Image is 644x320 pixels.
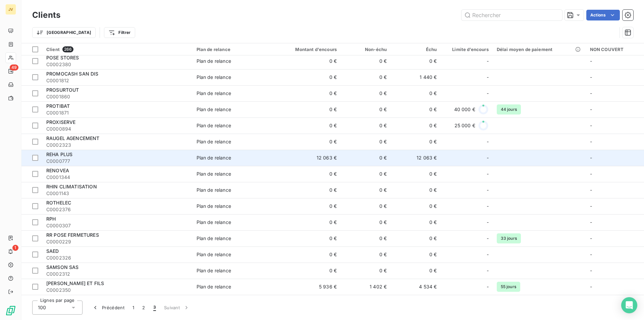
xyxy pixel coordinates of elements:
[391,230,441,246] td: 0 €
[128,301,138,315] button: 1
[197,219,231,226] div: Plan de relance
[454,106,475,113] span: 40 000 €
[274,230,341,246] td: 0 €
[391,182,441,198] td: 0 €
[46,151,72,157] span: REHA PLUS
[274,101,341,118] td: 0 €
[10,64,18,71] span: 49
[341,198,391,214] td: 0 €
[487,154,489,161] span: -
[391,246,441,263] td: 0 €
[590,106,592,112] span: -
[341,150,391,166] td: 0 €
[104,27,135,38] button: Filtrer
[46,190,189,197] span: C0001143
[274,263,341,279] td: 0 €
[445,47,488,52] div: Limite d’encours
[497,233,521,243] span: 33 jours
[341,246,391,263] td: 0 €
[46,109,189,116] span: C0001871
[590,171,592,177] span: -
[197,171,231,177] div: Plan de relance
[46,55,79,60] span: POSE STORES
[590,74,592,80] span: -
[391,53,441,69] td: 0 €
[197,138,231,145] div: Plan de relance
[590,219,592,225] span: -
[46,255,189,261] span: C0002326
[46,184,97,189] span: RHIN CLIMATISATION
[274,214,341,230] td: 0 €
[391,263,441,279] td: 0 €
[46,232,99,238] span: RR POSE FERMETURES
[586,10,620,20] button: Actions
[391,214,441,230] td: 0 €
[278,47,337,52] div: Montant d'encours
[487,171,489,177] span: -
[274,118,341,134] td: 0 €
[88,301,128,315] button: Précédent
[341,53,391,69] td: 0 €
[497,104,521,115] span: 44 jours
[621,297,637,313] div: Open Intercom Messenger
[274,166,341,182] td: 0 €
[46,222,189,229] span: C0000307
[487,203,489,210] span: -
[274,246,341,263] td: 0 €
[391,166,441,182] td: 0 €
[590,58,592,64] span: -
[32,9,60,21] h3: Clients
[341,118,391,134] td: 0 €
[391,279,441,295] td: 4 534 €
[197,283,231,290] div: Plan de relance
[46,87,79,93] span: PROSURTOUT
[487,74,489,81] span: -
[197,106,231,113] div: Plan de relance
[391,118,441,134] td: 0 €
[590,187,592,193] span: -
[274,53,341,69] td: 0 €
[345,47,387,52] div: Non-échu
[274,85,341,101] td: 0 €
[487,235,489,242] span: -
[487,138,489,145] span: -
[395,47,437,52] div: Échu
[590,47,640,52] div: NON COUVERT
[153,304,156,311] span: 3
[454,122,475,129] span: 25 000 €
[487,251,489,258] span: -
[341,134,391,150] td: 0 €
[590,123,592,128] span: -
[197,267,231,274] div: Plan de relance
[197,251,231,258] div: Plan de relance
[197,235,231,242] div: Plan de relance
[46,200,71,205] span: ROTHELEC
[46,248,59,254] span: SAED
[46,206,189,213] span: C0002376
[391,150,441,166] td: 12 063 €
[46,93,189,100] span: C0001860
[341,279,391,295] td: 1 402 €
[46,103,70,109] span: PROTIBAT
[487,187,489,193] span: -
[46,77,189,84] span: C0001812
[274,198,341,214] td: 0 €
[462,10,562,20] input: Rechercher
[341,69,391,85] td: 0 €
[590,268,592,273] span: -
[497,282,520,292] span: 55 jours
[46,158,189,165] span: C0000777
[46,126,189,132] span: C0000894
[391,69,441,85] td: 1 440 €
[46,168,69,173] span: RENOVEA
[341,263,391,279] td: 0 €
[197,90,231,97] div: Plan de relance
[46,119,76,125] span: PROXISERVE
[391,85,441,101] td: 0 €
[391,134,441,150] td: 0 €
[274,150,341,166] td: 12 063 €
[391,101,441,118] td: 0 €
[32,27,96,38] button: [GEOGRAPHIC_DATA]
[341,230,391,246] td: 0 €
[46,287,189,293] span: C0002350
